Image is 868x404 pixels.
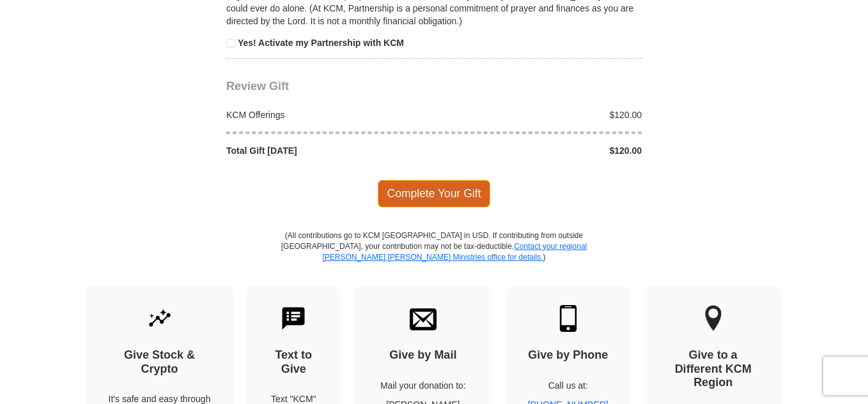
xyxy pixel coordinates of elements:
img: give-by-stock.svg [146,305,173,332]
span: Review Gift [226,80,289,93]
img: text-to-give.svg [280,305,307,332]
p: Mail your donation to: [376,379,470,392]
h4: Give to a Different KCM Region [667,348,760,390]
h4: Give Stock & Crypto [109,348,211,376]
p: (All contributions go to KCM [GEOGRAPHIC_DATA] in USD. If contributing from outside [GEOGRAPHIC_D... [281,230,587,286]
h4: Give by Phone [528,348,608,363]
img: mobile.svg [555,305,582,332]
p: Call us at: [528,379,608,392]
div: $120.00 [434,144,649,157]
div: Total Gift [DATE] [220,144,435,157]
span: Complete Your Gift [378,180,491,207]
img: other-region [704,305,722,332]
strong: Yes! Activate my Partnership with KCM [238,38,404,48]
a: Contact your regional [PERSON_NAME] [PERSON_NAME] Ministries office for details. [322,242,587,262]
h4: Text to Give [269,348,319,376]
div: $120.00 [434,108,649,121]
h4: Give by Mail [376,348,470,363]
div: KCM Offerings [220,108,435,121]
img: envelope.svg [410,305,437,332]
